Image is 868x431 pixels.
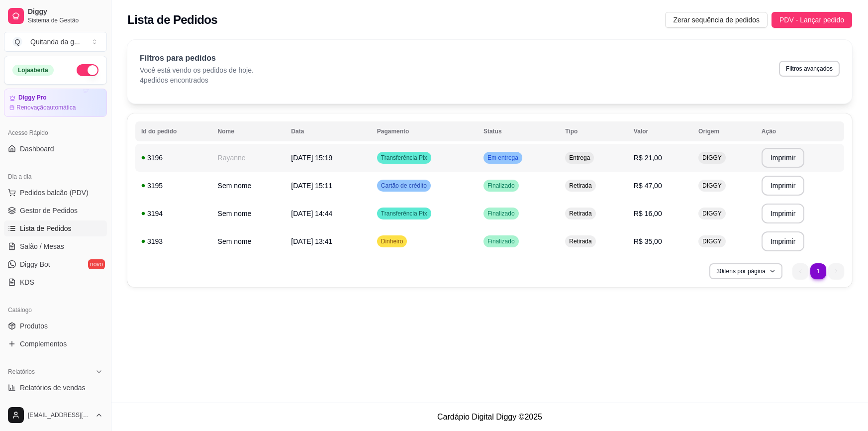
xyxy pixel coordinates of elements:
span: [DATE] 14:44 [291,210,332,217]
th: Id do pedido [135,121,212,141]
span: Salão / Mesas [20,241,64,251]
span: R$ 16,00 [634,210,662,217]
span: Retirada [567,210,593,217]
span: DIGGY [700,182,724,190]
a: Gestor de Pedidos [4,203,107,218]
th: Data [285,121,371,141]
a: Lista de Pedidos [4,220,107,236]
span: Diggy [28,7,103,16]
span: Sistema de Gestão [28,16,103,24]
li: pagination item 1 active [810,263,826,279]
span: [DATE] 13:41 [291,237,332,245]
span: Diggy Bot [20,259,50,269]
button: Pedidos balcão (PDV) [4,185,107,201]
span: Relatórios [8,368,35,376]
p: Você está vendo os pedidos de hoje. [140,65,254,75]
th: Pagamento [371,121,478,141]
span: Produtos [20,321,48,331]
span: Lista de Pedidos [20,223,72,233]
button: Select a team [4,32,107,52]
span: Pedidos balcão (PDV) [20,188,89,198]
button: Imprimir [762,148,805,168]
a: Dashboard [4,141,107,157]
p: 4 pedidos encontrados [140,75,254,85]
span: PDV - Lançar pedido [779,14,844,25]
nav: pagination navigation [787,258,849,284]
th: Valor [628,121,692,141]
span: Q [12,37,22,47]
a: Relatório de clientes [4,398,107,414]
button: Zerar sequência de pedidos [665,12,768,28]
th: Nome [212,121,286,141]
th: Tipo [559,121,628,141]
a: Produtos [4,318,107,334]
span: Transferência Pix [379,210,429,217]
span: [EMAIL_ADDRESS][DOMAIN_NAME] [28,411,91,419]
div: 3195 [141,181,206,191]
div: 3196 [141,153,206,163]
button: Imprimir [762,204,805,223]
td: Sem nome [212,227,286,255]
div: Acesso Rápido [4,125,107,141]
td: Sem nome [212,200,286,227]
button: PDV - Lançar pedido [772,12,852,28]
button: 30itens por página [709,263,782,279]
div: Dia a dia [4,169,107,185]
span: Finalizado [485,210,517,217]
span: Cartão de crédito [379,182,429,190]
th: Status [478,121,559,141]
a: Salão / Mesas [4,238,107,254]
footer: Cardápio Digital Diggy © 2025 [111,403,868,431]
a: Complementos [4,336,107,352]
span: Dinheiro [379,237,405,245]
span: Dashboard [20,144,54,154]
span: Retirada [567,237,593,245]
a: Diggy ProRenovaçãoautomática [4,89,107,117]
a: Diggy Botnovo [4,256,107,272]
span: DIGGY [700,210,724,217]
button: [EMAIL_ADDRESS][DOMAIN_NAME] [4,403,107,427]
span: [DATE] 15:19 [291,154,332,162]
span: R$ 35,00 [634,237,662,245]
button: Filtros avançados [779,61,840,77]
button: Imprimir [762,231,805,251]
button: Imprimir [762,176,805,196]
span: Gestor de Pedidos [20,206,78,215]
span: DIGGY [700,154,724,162]
span: R$ 47,00 [634,182,662,190]
span: Zerar sequência de pedidos [673,14,760,25]
div: Quitanda da g ... [30,37,80,47]
div: Catálogo [4,302,107,318]
span: KDS [20,277,34,287]
span: Complementos [20,339,67,349]
button: Alterar Status [77,64,98,76]
div: Loja aberta [12,65,54,76]
a: DiggySistema de Gestão [4,4,107,28]
span: Finalizado [485,182,517,190]
a: KDS [4,274,107,290]
a: Relatórios de vendas [4,380,107,396]
span: Em entrega [485,154,520,162]
p: Filtros para pedidos [140,52,254,64]
span: [DATE] 15:11 [291,182,332,190]
span: Relatórios de vendas [20,383,86,393]
span: Retirada [567,182,593,190]
th: Origem [692,121,756,141]
td: Sem nome [212,172,286,200]
h2: Lista de Pedidos [127,12,217,28]
article: Renovação automática [16,104,76,111]
td: Rayanne [212,144,286,172]
span: Finalizado [485,237,517,245]
div: 3194 [141,209,206,218]
th: Ação [756,121,844,141]
span: Entrega [567,154,592,162]
span: R$ 21,00 [634,154,662,162]
div: 3193 [141,236,206,246]
span: DIGGY [700,237,724,245]
span: Transferência Pix [379,154,429,162]
article: Diggy Pro [18,94,47,102]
